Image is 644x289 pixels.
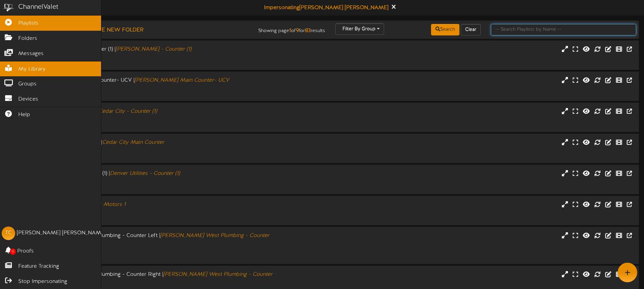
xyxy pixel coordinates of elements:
button: Search [431,24,459,35]
div: # 11780 [27,253,274,259]
div: [PERSON_NAME] - Counter (1) | [27,46,274,53]
div: Landscape ( 16:9 ) [27,84,274,90]
div: Landscape ( 16:9 ) [27,209,274,214]
div: Landscape ( 16:9 ) [27,178,274,183]
span: Help [18,111,30,119]
div: Landscape ( 16:9 ) [27,247,274,253]
i: Cedar City Main Counter [102,139,164,146]
button: Create New Folder [78,26,145,34]
i: [PERSON_NAME] Main Counter- UCV [135,77,229,83]
div: [PERSON_NAME] West Plumbing - Counter Right | [27,271,274,286]
div: Landscape ( 16:9 ) [27,147,274,152]
div: [PERSON_NAME] [PERSON_NAME] [17,229,106,237]
div: ChannelValet [18,2,58,12]
span: 0 [10,248,16,255]
div: # 14589 [27,183,274,189]
i: Electric Motors 1 [83,202,126,208]
i: [PERSON_NAME] - Counter (1) [116,46,191,52]
i: Denver Utilities - Counter (1) [110,170,180,177]
span: Messages [18,50,44,58]
i: Cedar City - Counter (1) [98,108,157,114]
button: Filter By Group [335,23,384,35]
div: TC [2,227,15,240]
strong: 83 [305,28,311,34]
strong: 1 [289,28,291,34]
button: Clear [461,24,481,35]
span: Groups [18,80,37,88]
div: # 14588 [27,59,274,65]
div: Electric Motors 1 | [27,201,274,209]
div: Cedar City - Counter (1) | [27,108,274,115]
div: [PERSON_NAME] West Plumbing - Counter Left | [27,232,274,247]
div: [PERSON_NAME] Main Counter- UCV | [27,77,274,84]
span: Folders [18,35,37,43]
span: Proofs [17,247,34,255]
input: -- Search Playlists by Name -- [491,24,636,35]
div: Landscape ( 16:9 ) [27,53,274,59]
span: Playlists [18,20,39,27]
div: # 7921 [27,152,274,158]
span: Stop Impersonating [18,278,67,286]
div: # 16066 [27,90,274,96]
strong: 9 [296,28,299,34]
div: Cedar City Main Counter | [27,139,274,147]
div: Denver Utilities - Counter (1) | [27,170,274,178]
div: Landscape ( 16:9 ) [27,115,274,121]
div: # 13344 [27,121,274,127]
span: Devices [18,96,38,103]
span: Feature Tracking [18,263,59,270]
span: My Library [18,65,46,73]
div: # 12596 [27,214,274,220]
div: Showing page of for results [227,23,330,35]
